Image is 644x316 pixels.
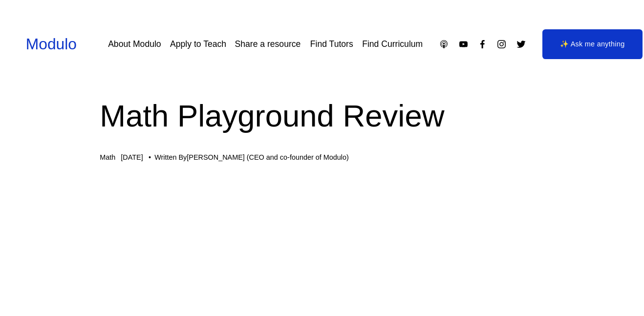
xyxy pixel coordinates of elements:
[439,39,449,49] a: Apple Podcasts
[542,29,643,59] a: ✨ Ask me anything
[362,36,423,53] a: Find Curriculum
[235,36,301,53] a: Share a resource
[458,39,469,49] a: YouTube
[26,35,77,53] a: Modulo
[516,39,526,49] a: Twitter
[121,153,143,161] span: [DATE]
[170,36,226,53] a: Apply to Teach
[187,153,348,161] a: [PERSON_NAME] (CEO and co-founder of Modulo)
[100,94,544,138] h1: Math Playground Review
[108,36,161,53] a: About Modulo
[100,153,115,161] a: Math
[477,39,488,49] a: Facebook
[310,36,353,53] a: Find Tutors
[496,39,507,49] a: Instagram
[154,153,349,162] div: Written By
